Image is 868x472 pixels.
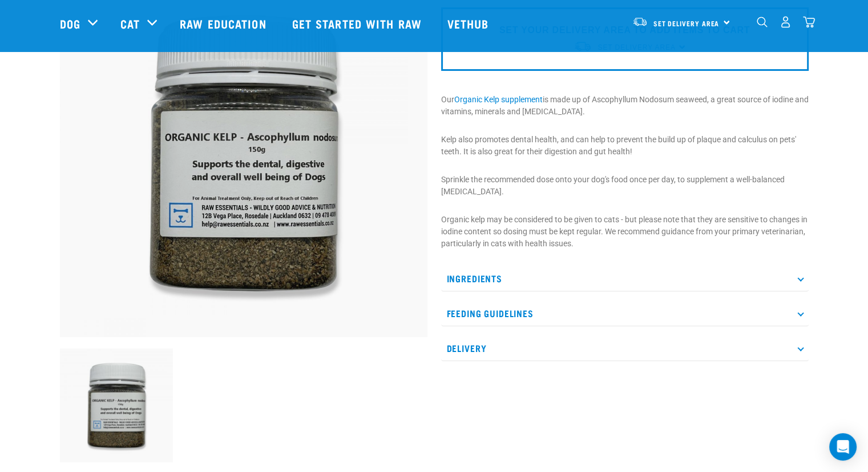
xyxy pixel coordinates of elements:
[441,335,809,361] p: Delivery
[441,301,809,326] p: Feeding Guidelines
[441,94,809,118] p: Our is made up of Ascophyllum Nodosum seaweed, a great source of iodine and vitamins, minerals an...
[653,21,720,25] span: Set Delivery Area
[120,15,140,32] a: Cat
[441,174,809,198] p: Sprinkle the recommended dose onto your dog's food once per day, to supplement a well-balanced [M...
[436,1,503,46] a: Vethub
[281,1,436,46] a: Get started with Raw
[441,214,809,250] p: Organic kelp may be considered to be given to cats - but please note that they are sensitive to c...
[829,433,857,461] div: Open Intercom Messenger
[632,17,648,27] img: van-moving.png
[441,134,809,158] p: Kelp also promotes dental health, and can help to prevent the build up of plaque and calculus on ...
[168,1,280,46] a: Raw Education
[454,95,543,104] a: Organic Kelp supplement
[60,349,173,462] img: 10870
[60,15,80,32] a: Dog
[780,16,792,28] img: user.png
[441,266,809,291] p: Ingredients
[803,16,815,28] img: home-icon@2x.png
[757,17,768,27] img: home-icon-1@2x.png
